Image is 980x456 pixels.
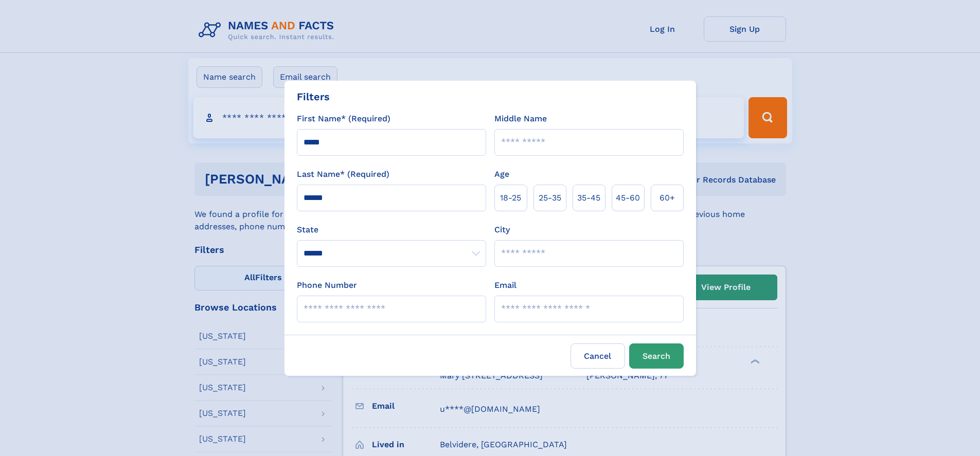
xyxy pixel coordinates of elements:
[539,192,561,204] span: 25‑35
[297,89,330,104] div: Filters
[494,113,547,125] label: Middle Name
[297,168,389,180] label: Last Name* (Required)
[629,343,684,369] button: Search
[494,224,510,236] label: City
[494,168,509,180] label: Age
[660,192,675,204] span: 60+
[500,192,521,204] span: 18‑25
[616,192,640,204] span: 45‑60
[297,113,390,125] label: First Name* (Required)
[297,279,357,291] label: Phone Number
[571,343,625,369] label: Cancel
[494,279,516,291] label: Email
[577,192,600,204] span: 35‑45
[297,224,486,236] label: State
